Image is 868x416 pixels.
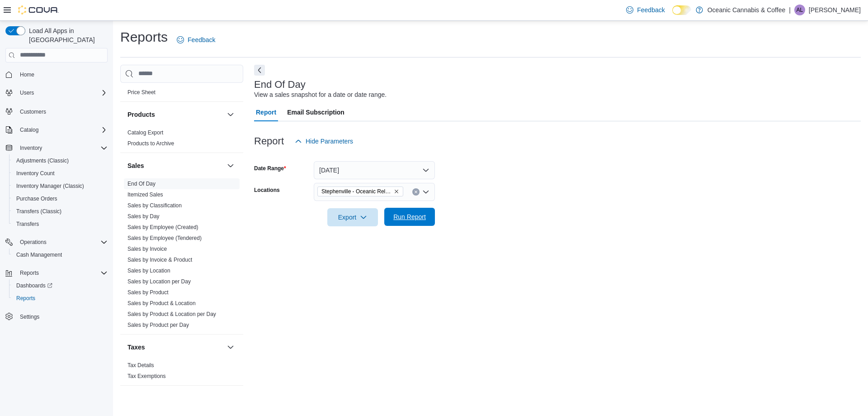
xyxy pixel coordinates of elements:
a: Inventory Manager (Classic) [13,181,88,191]
a: Sales by Product [127,289,169,296]
button: Products [127,110,223,119]
a: End Of Day [127,181,156,187]
span: Tax Exemptions [127,373,166,380]
a: Home [16,69,38,80]
span: Dashboards [13,280,108,291]
span: Cash Management [13,249,108,260]
button: Inventory [16,143,46,153]
span: Email Subscription [287,103,344,121]
button: Users [2,86,111,99]
span: End Of Day [127,180,156,187]
button: Remove Stephenville - Oceanic Releaf from selection in this group [394,189,399,194]
span: Run Report [393,212,426,221]
h3: Report [254,136,284,147]
div: Pricing [120,87,243,101]
span: Sales by Invoice [127,245,167,253]
p: Oceanic Cannabis & Coffee [708,5,786,15]
span: Itemized Sales [127,191,163,198]
a: Itemized Sales [127,191,163,198]
button: Adjustments (Classic) [9,154,111,167]
div: View a sales snapshot for a date or date range. [254,90,387,100]
a: Cash Management [13,249,66,260]
span: Reports [16,268,108,278]
button: Cash Management [9,249,111,261]
span: Adjustments (Classic) [13,155,108,166]
button: Inventory [2,142,111,154]
a: Catalog Export [127,129,163,136]
span: Sales by Product [127,289,169,296]
span: Settings [16,311,108,322]
span: Products to Archive [127,140,174,147]
span: Operations [16,237,108,248]
a: Tax Details [127,362,154,368]
span: Sales by Product & Location per Day [127,311,216,318]
span: Catalog Export [127,129,163,136]
span: Operations [20,239,47,246]
a: Inventory Count [13,168,58,179]
h3: Products [127,110,155,119]
span: Sales by Day [127,213,160,220]
div: Sales [120,178,243,334]
span: Price Sheet [127,89,156,96]
a: Sales by Product per Day [127,322,189,328]
button: [DATE] [314,161,435,179]
div: Taxes [120,360,243,385]
a: Transfers [13,219,42,230]
span: Purchase Orders [13,193,108,204]
span: Sales by Product per Day [127,321,189,329]
a: Sales by Location per Day [127,278,191,285]
button: Sales [127,161,223,170]
span: Transfers (Classic) [13,206,108,217]
span: Sales by Product & Location [127,300,196,307]
span: Users [20,89,34,96]
span: Sales by Invoice & Product [127,256,192,263]
button: Transfers [9,218,111,230]
span: Export [333,208,373,226]
button: Taxes [127,343,223,352]
button: Taxes [225,342,236,353]
span: Report [256,103,276,121]
h3: Taxes [127,343,145,352]
input: Dark Mode [672,5,691,15]
button: Catalog [16,124,42,135]
button: Users [16,87,38,98]
span: Cash Management [16,251,62,258]
span: Sales by Employee (Tendered) [127,234,202,242]
button: Reports [16,268,42,278]
span: Dashboards [16,282,52,289]
span: Hide Parameters [306,137,353,146]
button: Sales [225,160,236,171]
a: Adjustments (Classic) [13,155,72,166]
button: Next [254,65,265,76]
button: Transfers (Classic) [9,205,111,218]
span: Reports [13,293,108,304]
a: Products to Archive [127,140,174,147]
button: Operations [2,236,111,249]
a: Sales by Classification [127,202,182,209]
button: Reports [9,292,111,305]
span: Load All Apps in [GEOGRAPHIC_DATA] [25,26,108,44]
button: Open list of options [422,188,429,196]
a: Sales by Location [127,268,170,274]
span: Purchase Orders [16,195,57,202]
span: Users [16,87,108,98]
a: Dashboards [13,280,56,291]
button: Operations [16,237,50,248]
button: Clear input [412,188,420,196]
span: Sales by Location [127,267,170,274]
a: Dashboards [9,279,111,292]
span: AL [797,5,803,15]
span: Transfers (Classic) [16,208,61,215]
button: Settings [2,310,111,323]
span: Sales by Employee (Created) [127,224,198,231]
span: Reports [20,269,39,277]
a: Sales by Employee (Created) [127,224,198,230]
img: Cova [18,5,59,14]
button: Inventory Count [9,167,111,180]
button: Reports [2,267,111,279]
span: Stephenville - Oceanic Releaf [317,186,403,196]
span: Transfers [16,220,39,228]
span: Feedback [637,5,665,14]
button: Export [327,208,378,226]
